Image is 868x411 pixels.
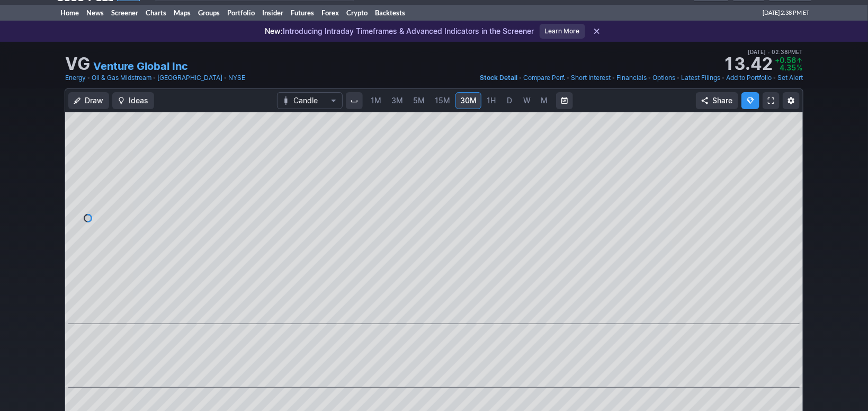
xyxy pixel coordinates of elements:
button: Chart Type [277,92,343,109]
span: • [223,73,227,83]
button: Draw [68,92,109,109]
a: Forex [318,5,343,21]
a: Financials [616,73,647,83]
a: 1M [366,92,386,109]
span: 30M [460,96,477,105]
a: Learn More [540,24,585,39]
span: • [153,73,156,83]
a: Set Alert [777,73,803,83]
span: 5M [413,96,425,105]
a: [GEOGRAPHIC_DATA] [157,73,222,83]
button: Ideas [112,92,154,109]
a: W [518,92,535,109]
button: Share [696,92,738,109]
span: 3M [391,96,403,105]
span: Stock Detail [480,74,517,82]
a: Maps [170,5,194,21]
a: Screener [108,5,142,21]
span: Compare Perf. [523,74,565,82]
span: 4.35 [780,63,796,72]
a: Compare Perf. [523,73,565,83]
span: 1H [487,96,496,105]
a: Fullscreen [763,92,780,109]
span: 15M [435,96,450,105]
a: 30M [455,92,481,109]
span: [DATE] 2:38 PM ET [763,5,809,21]
span: 1M [371,96,381,105]
a: D [501,92,518,109]
span: • [566,73,570,83]
span: % [797,63,803,72]
span: • [767,49,770,55]
a: Home [57,5,83,21]
a: Energy [65,73,86,83]
strong: 13.42 [723,56,773,73]
a: Short Interest [571,73,611,83]
a: Latest Filings [681,73,720,83]
span: Share [712,95,732,106]
span: • [612,73,615,83]
button: Interval [346,92,363,109]
span: Ideas [129,95,148,106]
span: M [541,96,548,105]
a: Options [652,73,675,83]
a: Portfolio [223,5,258,21]
a: NYSE [228,73,245,83]
a: 15M [430,92,455,109]
span: New: [265,26,283,35]
a: Add to Portfolio [726,73,772,83]
a: Crypto [343,5,371,21]
span: • [518,73,522,83]
span: +0.56 [775,56,796,65]
a: 5M [408,92,429,109]
button: Explore new features [741,92,759,109]
button: Chart Settings [783,92,800,109]
a: News [83,5,108,21]
a: Insider [258,5,287,21]
h1: VG [65,56,90,73]
button: Range [556,92,573,109]
span: • [87,73,91,83]
a: Charts [142,5,170,21]
span: [DATE] 02:38PM ET [748,47,803,57]
span: Candle [293,95,326,106]
a: Futures [287,5,318,21]
a: Backtests [371,5,409,21]
a: 1H [482,92,500,109]
span: Draw [85,95,103,106]
span: • [721,73,725,83]
span: • [648,73,651,83]
span: • [676,73,680,83]
a: Venture Global Inc [93,59,188,74]
a: Oil & Gas Midstream [92,73,151,83]
a: Groups [194,5,223,21]
span: Latest Filings [681,74,720,82]
a: 3M [387,92,408,109]
a: M [536,92,553,109]
span: D [507,96,512,105]
span: • [773,73,776,83]
a: Stock Detail [480,73,517,83]
p: Introducing Intraday Timeframes & Advanced Indicators in the Screener [265,26,534,37]
span: W [523,96,531,105]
